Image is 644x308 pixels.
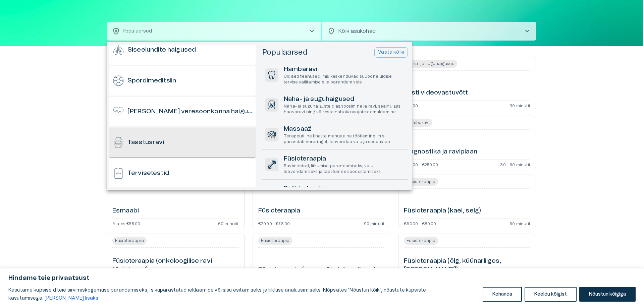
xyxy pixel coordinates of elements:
button: Vaata kõiki [374,47,408,58]
h6: Tervisetestid [127,169,169,178]
button: Keeldu kõigist [525,287,577,302]
p: Terapeutiline lihaste manuaalne töötlemine, mis parandab vereringet, leevendab valu ja soodustab ... [284,133,405,145]
h6: Hambaravi [284,65,405,74]
button: Nõustun kõigiga [579,287,636,302]
h6: Taastusravi [127,138,164,147]
span: Help [34,5,44,11]
h6: [PERSON_NAME] veresoonkonna haigused [127,107,253,116]
a: Loe lisaks [44,296,99,301]
p: Vaata kõiki [378,49,404,56]
h5: Populaarsed [262,48,308,57]
h6: Naha- ja suguhaigused [284,95,405,104]
h6: Füsioteraapia [284,155,405,164]
h6: Massaaž [284,125,405,134]
h6: Psühholoogia [284,184,405,193]
p: Ravimeetod, liikumise parandamiseks, valu leevendamiseks ja taastumise soodustamiseks. [284,163,405,175]
h6: Spordimeditsiin [127,76,176,85]
button: Kohanda [483,287,522,302]
p: Üldised teenused, mis keskenduvad suuõõne üldise tervise säilitamisele ja parandamisele [284,74,405,85]
h6: Siseelundite haigused [127,46,196,55]
p: Kasutame küpsiseid teie sirvimiskogemuse parandamiseks, isikupärastatud reklaamide või sisu esita... [8,286,478,302]
p: Naha- ja suguhaiguste diagnoosimine ja ravi, sealhulgas haavaravi ning väikeste nahakasvajate eem... [284,104,405,115]
p: Hindame teie privaatsust [8,274,636,282]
